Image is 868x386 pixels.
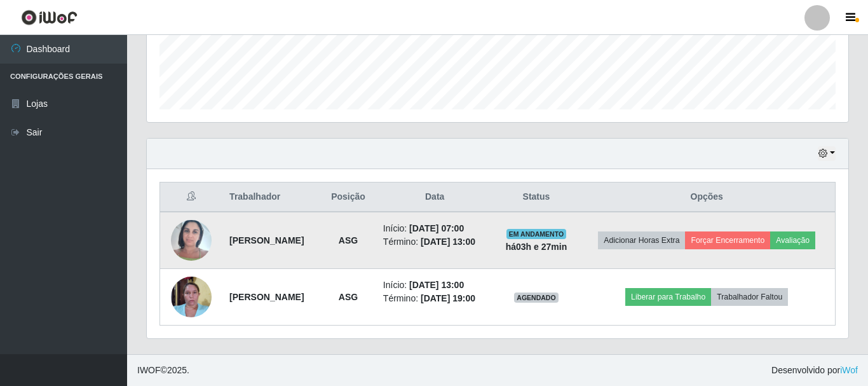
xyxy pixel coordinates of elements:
[21,10,78,25] img: CoreUI Logo
[771,364,858,377] span: Desenvolvido por
[171,213,212,267] img: 1705690307767.jpeg
[229,292,304,302] strong: [PERSON_NAME]
[137,364,189,377] span: © 2025 .
[685,231,770,249] button: Forçar Encerramento
[578,183,835,212] th: Opções
[171,270,212,324] img: 1757016131222.jpeg
[421,237,475,247] time: [DATE] 13:00
[137,365,161,375] span: IWOF
[409,280,464,290] time: [DATE] 13:00
[506,242,567,252] strong: há 03 h e 27 min
[339,292,358,302] strong: ASG
[383,292,487,305] li: Término:
[321,183,376,212] th: Posição
[711,288,788,306] button: Trabalhador Faltou
[514,293,559,303] span: AGENDADO
[383,279,487,292] li: Início:
[770,231,815,249] button: Avaliação
[383,222,487,235] li: Início:
[506,229,567,239] span: EM ANDAMENTO
[383,235,487,249] li: Término:
[494,183,578,212] th: Status
[229,235,304,245] strong: [PERSON_NAME]
[409,223,464,233] time: [DATE] 07:00
[376,183,494,212] th: Data
[625,288,711,306] button: Liberar para Trabalho
[222,183,321,212] th: Trabalhador
[421,293,475,303] time: [DATE] 19:00
[598,231,685,249] button: Adicionar Horas Extra
[339,235,358,245] strong: ASG
[840,365,858,375] a: iWof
